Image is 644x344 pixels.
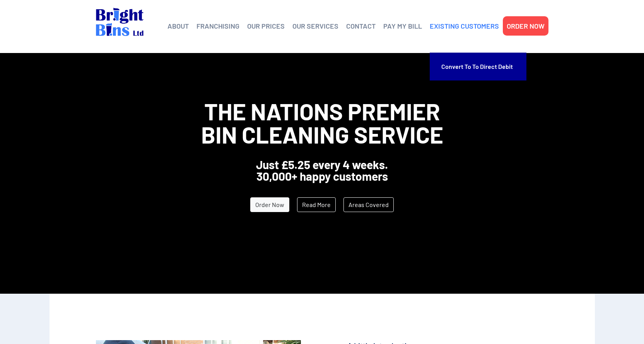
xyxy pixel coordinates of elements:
a: Areas Covered [343,197,394,212]
a: EXISTING CUSTOMERS [430,20,499,32]
a: OUR SERVICES [292,20,338,32]
a: CONTACT [346,20,376,32]
span: The Nations Premier Bin Cleaning Service [201,97,443,148]
a: PAY MY BILL [383,20,422,32]
a: FRANCHISING [196,20,239,32]
a: ORDER NOW [507,20,545,32]
a: Order Now [250,197,289,212]
a: Read More [297,197,336,212]
a: Convert to To Direct Debit [441,56,515,77]
a: OUR PRICES [247,20,285,32]
a: ABOUT [167,20,189,32]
